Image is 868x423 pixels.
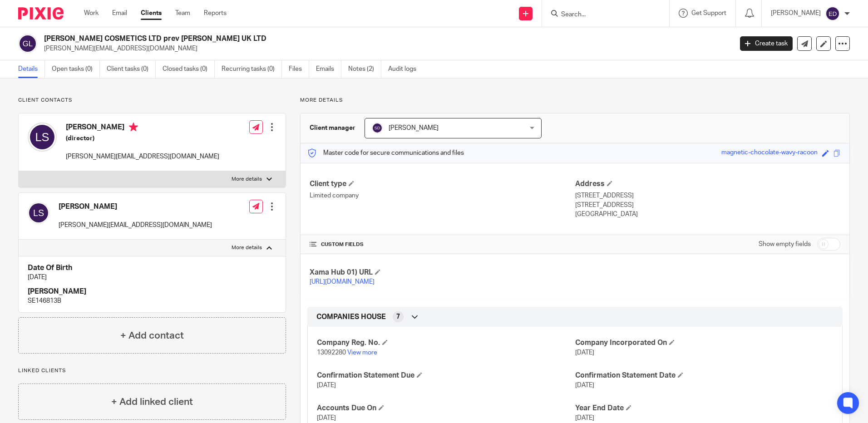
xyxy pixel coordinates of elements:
a: Notes (2) [348,60,381,78]
p: [PERSON_NAME][EMAIL_ADDRESS][DOMAIN_NAME] [44,44,726,53]
p: Linked clients [18,367,286,374]
p: [STREET_ADDRESS] [575,201,840,210]
p: [PERSON_NAME] [771,9,821,18]
a: Open tasks (0) [52,60,100,78]
p: More details [300,97,850,104]
h4: [PERSON_NAME] [66,123,219,134]
p: [STREET_ADDRESS] [575,191,840,200]
h4: Confirmation Statement Due [317,371,575,380]
a: Reports [204,9,227,18]
a: Closed tasks (0) [163,60,215,78]
h4: [PERSON_NAME] [59,202,212,211]
h4: Accounts Due On [317,403,575,413]
p: Master code for secure communications and files [307,148,464,157]
a: Work [84,9,99,18]
p: [DATE] [28,273,276,282]
img: Pixie [18,7,64,20]
img: svg%3E [18,34,37,53]
a: [URL][DOMAIN_NAME] [310,279,375,285]
img: svg%3E [825,6,840,21]
h4: + Add contact [120,329,184,343]
h3: Client manager [310,123,355,133]
p: [PERSON_NAME][EMAIL_ADDRESS][DOMAIN_NAME] [59,221,212,230]
i: Primary [129,123,138,132]
span: 13092280 [317,349,346,356]
div: magnetic-chocolate-wavy-racoon [721,148,818,158]
a: Client tasks (0) [107,60,156,78]
a: Recurring tasks (0) [222,60,282,78]
h4: Xama Hub 01) URL [310,268,575,277]
img: svg%3E [28,202,49,224]
span: 7 [396,312,400,321]
p: More details [232,176,262,183]
h4: + Add linked client [111,395,193,409]
p: Limited company [310,191,575,200]
h4: CUSTOM FIELDS [310,241,575,248]
span: [DATE] [317,382,336,389]
input: Search [560,11,642,19]
h4: [PERSON_NAME] [28,287,276,296]
h4: Date Of Birth [28,263,276,273]
a: Details [18,60,45,78]
h4: Address [575,179,840,189]
img: svg%3E [28,123,57,152]
span: COMPANIES HOUSE [316,312,386,322]
a: Create task [740,36,793,51]
span: [DATE] [575,382,594,389]
span: [DATE] [575,349,594,356]
p: Client contacts [18,97,286,104]
h4: Client type [310,179,575,189]
span: [DATE] [317,415,336,421]
span: [DATE] [575,415,594,421]
a: Emails [316,60,341,78]
a: Audit logs [388,60,423,78]
h4: Year End Date [575,403,833,413]
h4: Company Incorporated On [575,338,833,348]
a: Team [175,9,190,18]
span: [PERSON_NAME] [389,125,439,131]
p: [GEOGRAPHIC_DATA] [575,210,840,219]
a: View more [347,349,377,356]
h2: [PERSON_NAME] COSMETICS LTD prev [PERSON_NAME] UK LTD [44,34,590,44]
a: Clients [141,9,162,18]
a: Files [289,60,309,78]
h5: (director) [66,134,219,143]
img: svg%3E [372,123,383,133]
h4: Company Reg. No. [317,338,575,348]
p: More details [232,244,262,251]
span: Get Support [691,10,726,16]
p: SE146813B [28,296,276,305]
p: [PERSON_NAME][EMAIL_ADDRESS][DOMAIN_NAME] [66,152,219,161]
label: Show empty fields [759,240,811,249]
a: Email [112,9,127,18]
h4: Confirmation Statement Date [575,371,833,380]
